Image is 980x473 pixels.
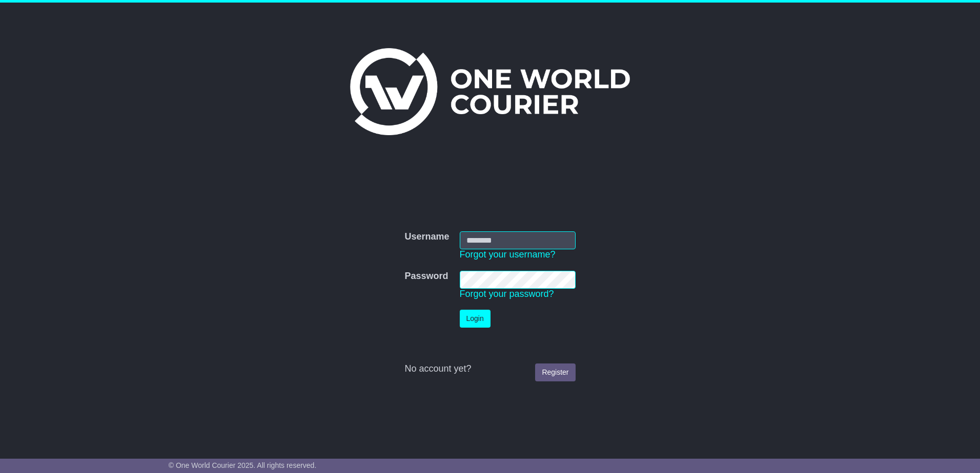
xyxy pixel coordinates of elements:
a: Register [535,363,575,381]
a: Forgot your password? [460,289,554,299]
button: Login [460,310,491,328]
label: Username [404,231,449,243]
a: Forgot your username? [460,249,556,260]
img: One World [350,48,630,135]
div: No account yet? [404,363,575,375]
label: Password [404,271,448,282]
span: © One World Courier 2025. All rights reserved. [169,461,317,469]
